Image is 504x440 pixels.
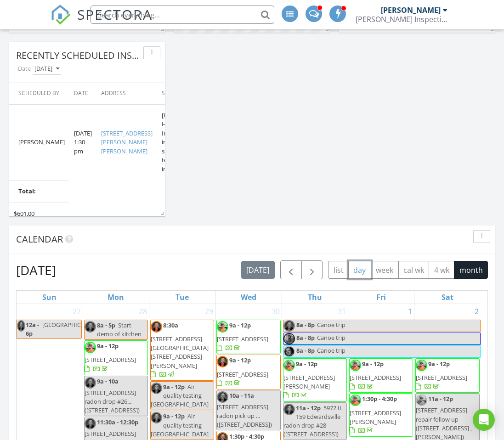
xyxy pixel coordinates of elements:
a: 9a - 12p [STREET_ADDRESS][PERSON_NAME] [283,358,347,402]
span: 11a - 12p [428,395,453,403]
span: 11a - 12p [296,404,321,412]
a: SPECTORA [51,12,153,32]
td: [DATE] 1:30 pm [69,104,96,181]
img: matt_hawley5638g.jpg [151,383,162,394]
img: matt_hawley5638g.jpg [85,377,96,389]
span: [STREET_ADDRESS] [217,335,268,343]
span: Calendar [16,233,63,245]
button: 4 wk [429,261,454,279]
span: [STREET_ADDRESS][GEOGRAPHIC_DATA][STREET_ADDRESS][PERSON_NAME] [151,335,209,370]
span: [STREET_ADDRESS] [350,373,401,382]
span: 9a - 12p [428,360,450,368]
span: Air quality testing [GEOGRAPHIC_DATA] [151,412,209,438]
a: 9a - 12p [STREET_ADDRESS] [349,358,413,393]
a: Go to August 1, 2025 [406,304,414,319]
span: 9a - 10a [97,377,119,385]
a: 8:30a [STREET_ADDRESS][GEOGRAPHIC_DATA][STREET_ADDRESS][PERSON_NAME] [151,321,209,378]
a: 9a - 12p [STREET_ADDRESS] [217,321,268,352]
span: [GEOGRAPHIC_DATA] [42,321,100,329]
a: Go to July 29, 2025 [203,304,215,319]
span: 8a - 5p [97,321,115,329]
img: matt_hawley5638g.jpg [17,320,25,332]
th: Address [96,83,157,104]
a: 8:30a [STREET_ADDRESS][GEOGRAPHIC_DATA][STREET_ADDRESS][PERSON_NAME] [150,320,214,381]
img: matt_hawley5638g.jpg [151,412,162,423]
b: Total: [18,187,36,196]
h2: [DATE] [16,261,56,279]
div: [PERSON_NAME] [381,6,441,15]
img: nic_photo_profile_.jpg [217,321,228,333]
a: 9a - 12p [STREET_ADDRESS] [84,340,148,375]
img: nic_photo_profile_.jpg [416,360,427,371]
a: Monday [106,291,126,304]
span: 8a - 8p [296,320,315,332]
button: [DATE] [33,63,61,75]
span: 9a - 12p [229,321,251,329]
img: matt_hawley5638g.jpg [151,321,162,333]
button: Previous month [280,260,302,279]
span: 9a - 12p [97,342,119,350]
a: Tuesday [174,291,191,304]
button: list [328,261,349,279]
span: [STREET_ADDRESS] [217,370,268,378]
button: [DATE] [241,261,275,279]
span: Canoe trip [317,346,345,355]
span: 12a - 6p [25,320,40,338]
th: Date [69,83,96,104]
td: [US_STATE] Home Inspection includes sewer & termite inspection [157,104,197,181]
a: Go to July 30, 2025 [270,304,282,319]
span: [STREET_ADDRESS] [416,373,467,382]
a: 9a - 12p [STREET_ADDRESS] [217,356,268,387]
a: Wednesday [239,291,258,304]
a: Friday [374,291,388,304]
button: month [454,261,488,279]
a: 9a - 12p [STREET_ADDRESS] [350,360,401,390]
span: 5972 IL 159 Edwardsville radon drop #28 ([STREET_ADDRESS]) [283,404,343,439]
span: [STREET_ADDRESS][PERSON_NAME] [283,373,335,390]
div: [DATE] [34,66,59,72]
span: 9a - 12p [362,360,384,368]
td: $601.00 [9,203,69,225]
span: 1:30p - 4:30p [362,395,397,403]
span: SPECTORA [77,5,153,24]
img: matt_hawley5638g.jpg [217,391,228,403]
a: 9a - 12p [STREET_ADDRESS] [216,320,280,355]
img: matt_hawley5638g.jpg [283,320,295,332]
a: Go to August 2, 2025 [473,304,481,319]
img: matt_hawley5638g.jpg [283,404,295,415]
span: 8a - 8p [296,333,315,344]
a: 9a - 12p [STREET_ADDRESS] [416,360,467,390]
button: Next month [301,260,323,279]
th: Services [157,83,197,104]
button: day [348,261,371,279]
a: Sunday [40,291,58,304]
a: [STREET_ADDRESS][PERSON_NAME][PERSON_NAME] [101,129,153,155]
a: 9a - 12p [STREET_ADDRESS] [216,355,280,389]
img: matt_hawley5638g.jpg [217,356,228,367]
img: screenshot_20241008_112640_photos_2.jpg [283,346,295,357]
a: Go to July 27, 2025 [71,304,83,319]
img: matt_hawley5638g.jpg [85,321,96,333]
span: Recently Scheduled Inspections [16,49,176,62]
img: jay_leaning_on_tree_cropped.jpg [283,333,295,344]
a: Go to July 31, 2025 [336,304,348,319]
img: matt_hawley5638g.jpg [85,418,96,429]
span: [STREET_ADDRESS] radon drop #26... ([STREET_ADDRESS]) [85,389,140,414]
img: nic_photo_profile_.jpg [85,342,96,353]
div: Hawley Inspections [356,15,447,24]
span: 9a - 12p [229,356,251,364]
td: [PERSON_NAME] [9,104,69,181]
span: 8a - 8p [296,346,315,357]
span: Start demo of kitchen [97,321,142,338]
span: 8:30a [163,321,178,329]
a: 9a - 12p [STREET_ADDRESS] [85,342,136,372]
a: Thursday [306,291,324,304]
span: 10a - 11a [229,391,254,400]
span: Air quality testing [GEOGRAPHIC_DATA] [151,383,209,408]
span: [STREET_ADDRESS][PERSON_NAME] [350,409,401,426]
a: 9a - 12p [STREET_ADDRESS] [415,358,480,393]
button: week [371,261,399,279]
a: Saturday [440,291,455,304]
a: 1:30p - 4:30p [STREET_ADDRESS][PERSON_NAME] [350,395,401,434]
span: Canoe trip [317,333,345,342]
